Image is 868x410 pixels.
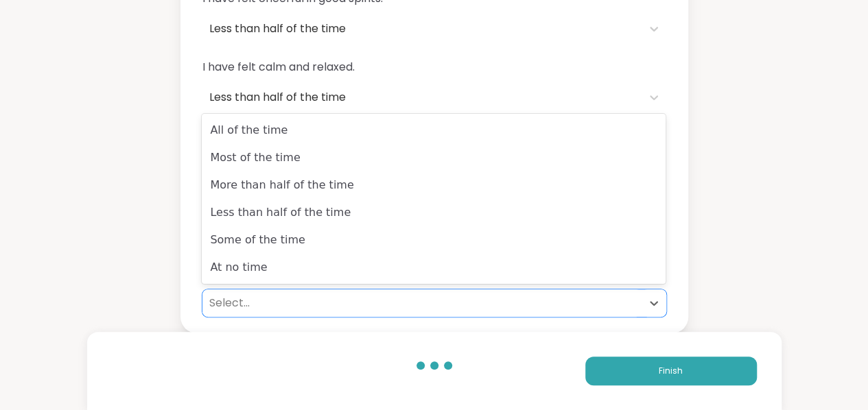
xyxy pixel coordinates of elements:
div: At no time [202,254,666,281]
div: All of the time [202,117,666,144]
div: Some of the time [202,226,666,254]
div: Less than half of the time [209,21,635,37]
div: Select... [209,295,635,311]
button: Finish [585,357,757,385]
div: More than half of the time [202,171,666,199]
div: Less than half of the time [202,199,666,226]
div: Most of the time [202,144,666,171]
div: Less than half of the time [209,89,635,106]
span: I have felt calm and relaxed. [202,59,666,75]
span: Finish [659,365,683,377]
